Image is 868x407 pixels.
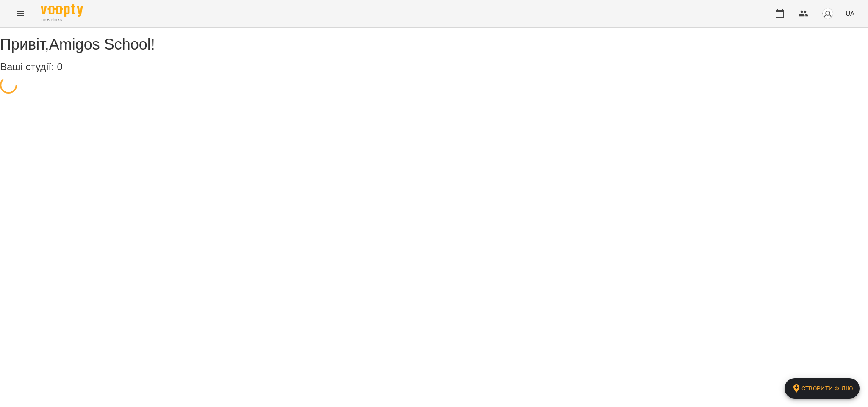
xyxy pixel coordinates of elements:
span: 0 [57,61,62,72]
span: UA [846,9,854,18]
img: Voopty Logo [41,4,83,17]
button: UA [842,6,858,21]
img: avatar_s.png [822,8,834,19]
span: For Business [41,17,83,23]
button: Menu [10,3,31,24]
